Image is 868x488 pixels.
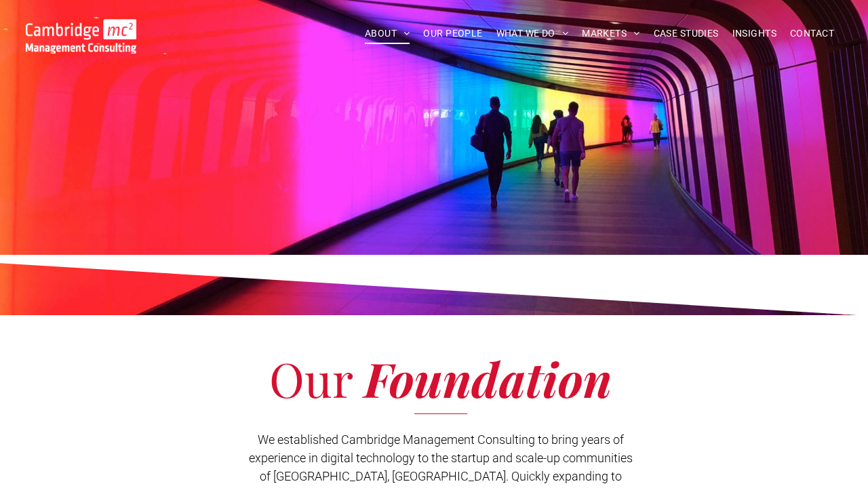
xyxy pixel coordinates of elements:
span: Foundation [364,346,612,410]
a: MARKETS [575,23,646,44]
span: Our [269,346,353,410]
a: INSIGHTS [726,23,783,44]
a: CONTACT [783,23,841,44]
a: CASE STUDIES [647,23,726,44]
img: Go to Homepage [26,19,136,54]
a: OUR PEOPLE [416,23,489,44]
a: WHAT WE DO [490,23,576,44]
a: ABOUT [358,23,417,44]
